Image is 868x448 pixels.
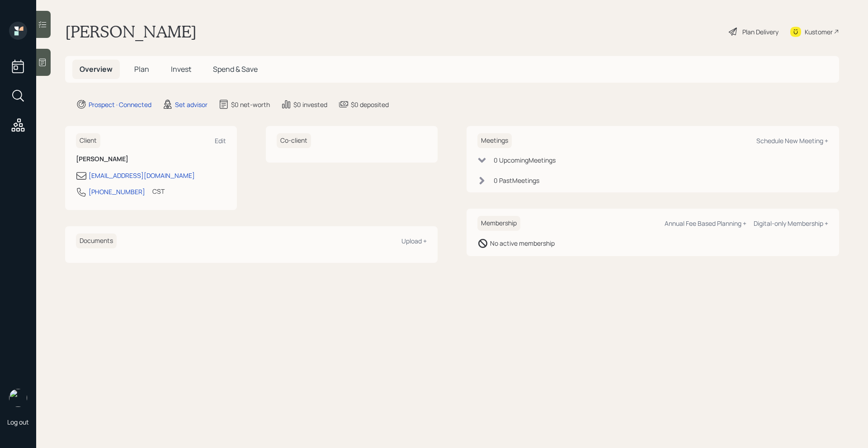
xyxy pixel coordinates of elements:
[152,187,165,196] div: CST
[175,100,208,109] div: Set advisor
[494,155,556,165] div: 0 Upcoming Meeting s
[756,136,828,145] div: Schedule New Meeting +
[490,238,555,248] div: No active membership
[76,133,100,148] h6: Client
[134,64,149,74] span: Plan
[477,133,512,148] h6: Meetings
[742,27,778,37] div: Plan Delivery
[293,100,327,109] div: $0 invested
[401,237,427,245] div: Upload +
[805,27,833,37] div: Kustomer
[76,233,117,248] h6: Documents
[665,219,746,228] div: Annual Fee Based Planning +
[89,171,195,180] div: [EMAIL_ADDRESS][DOMAIN_NAME]
[494,176,539,185] div: 0 Past Meeting s
[80,64,113,74] span: Overview
[213,64,258,74] span: Spend & Save
[754,219,828,228] div: Digital-only Membership +
[215,136,226,145] div: Edit
[76,155,226,163] h6: [PERSON_NAME]
[65,22,197,42] h1: [PERSON_NAME]
[89,187,145,196] div: [PHONE_NUMBER]
[9,389,27,407] img: retirable_logo.png
[89,100,151,109] div: Prospect · Connected
[477,216,520,231] h6: Membership
[171,64,191,74] span: Invest
[7,418,29,426] div: Log out
[351,100,389,109] div: $0 deposited
[277,133,311,148] h6: Co-client
[231,100,270,109] div: $0 net-worth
